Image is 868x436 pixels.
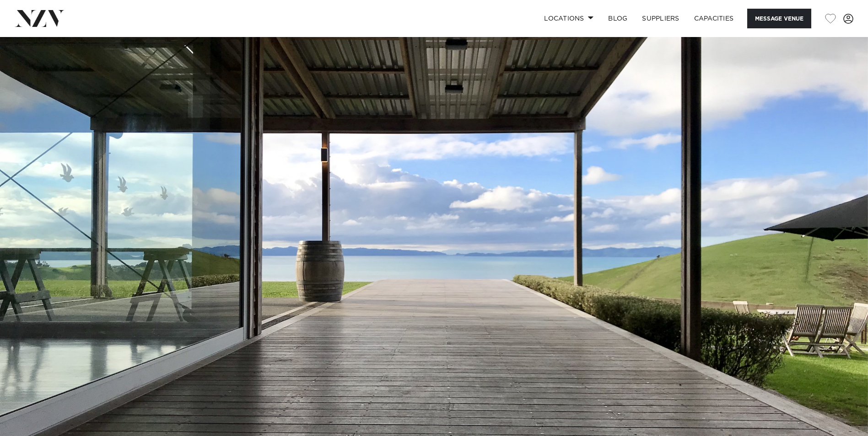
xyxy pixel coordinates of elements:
[15,10,65,27] img: nzv-logo.png
[601,9,635,28] a: BLOG
[687,9,741,28] a: Capacities
[747,9,811,28] button: Message Venue
[635,9,686,28] a: SUPPLIERS
[537,9,601,28] a: Locations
